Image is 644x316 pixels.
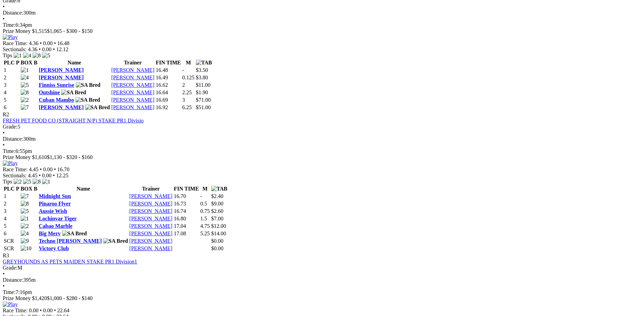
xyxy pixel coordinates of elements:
span: Tips [3,53,12,58]
span: 16.48 [57,40,70,46]
span: Sectionals: [3,173,26,178]
span: PLC [4,60,15,65]
span: $14.00 [211,231,226,236]
a: Lochinvar Tiger [39,216,77,221]
span: $2.40 [211,193,223,199]
th: Name [38,59,110,66]
span: 4.36 [29,40,38,46]
a: [PERSON_NAME] [129,238,172,244]
td: 16.92 [155,104,181,111]
td: 1 [3,67,20,74]
span: • [54,40,56,46]
td: 16.73 [173,200,199,207]
img: 8 [21,201,29,207]
a: Pinaroo Flyer [39,201,71,206]
span: $1,065 - $300 - $150 [47,28,93,34]
a: FRESH PET FOOD CO (STRAIGHT N/P) STAKE PR1 Divisio [3,118,144,123]
span: • [40,166,42,172]
td: SCR [3,245,20,252]
span: $1,000 - $280 - $140 [47,295,93,301]
img: TAB [196,60,212,66]
text: - [182,67,184,73]
td: 4 [3,89,20,96]
img: 1 [21,67,29,73]
span: Sectionals: [3,46,26,52]
th: FIN TIME [155,59,181,66]
span: • [40,40,42,46]
span: 0.00 [29,308,38,313]
img: 4 [21,75,29,81]
span: BOX [21,186,33,192]
img: 5 [21,208,29,214]
a: [PERSON_NAME] [111,75,154,80]
span: $0.00 [211,238,223,244]
td: 16.64 [155,89,181,96]
th: FIN TIME [173,185,199,192]
td: SCR [3,238,20,244]
img: 10 [21,245,32,252]
td: 16.69 [155,97,181,103]
span: • [39,46,41,52]
td: 2 [3,200,20,207]
span: $9.00 [211,201,223,206]
img: 2 [21,97,29,103]
div: Prize Money $1,515 [3,28,641,34]
span: Time: [3,148,16,154]
text: 0.125 [182,75,195,80]
a: Techno [PERSON_NAME] [39,238,102,244]
span: BOX [21,60,33,65]
span: Distance: [3,277,23,283]
a: Victory Club [39,245,69,251]
th: M [182,59,195,66]
div: 6:55pm [3,148,641,154]
a: Finniss Sunrise [39,82,74,88]
span: $1.90 [196,90,208,95]
a: [PERSON_NAME] [129,223,172,229]
img: 1 [14,53,22,59]
div: 300m [3,136,641,142]
img: 2 [14,179,22,185]
span: Race Time: [3,308,27,313]
img: Play [3,160,18,166]
div: 7:16pm [3,289,641,295]
span: Time: [3,22,16,28]
span: • [3,142,5,148]
a: Aussie Wish [39,208,67,214]
a: Big Merv [39,231,60,236]
span: P [16,186,19,192]
a: GREYHOUNDS AS PETS MAIDEN STAKE PR1 Division1 [3,259,137,264]
span: 4.36 [28,46,37,52]
td: 6 [3,230,20,237]
span: $0.00 [211,245,223,251]
span: Tips [3,179,12,184]
span: • [3,271,5,277]
a: [PERSON_NAME] [39,104,84,110]
span: • [54,308,56,313]
img: SA Bred [103,238,128,244]
text: 0.5 [200,201,207,206]
td: 16.62 [155,82,181,88]
span: • [39,173,41,178]
text: 6.25 [182,104,192,110]
td: 16.49 [155,74,181,81]
span: Grade: [3,124,18,130]
span: $11.00 [196,82,210,88]
div: 6:34pm [3,22,641,28]
a: [PERSON_NAME] [39,67,84,73]
div: 395m [3,277,641,283]
th: M [200,185,210,192]
a: [PERSON_NAME] [129,216,172,221]
td: 16.80 [173,215,199,222]
text: 2 [182,82,185,88]
text: 4.75 [200,223,210,229]
img: 9 [21,238,29,244]
img: SA Bred [61,90,86,96]
img: SA Bred [85,104,110,111]
span: P [16,60,19,65]
img: 8 [33,53,41,59]
span: • [53,46,55,52]
span: Time: [3,289,16,295]
span: 0.00 [43,40,53,46]
td: 17.04 [173,223,199,230]
span: 0.00 [43,308,53,313]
